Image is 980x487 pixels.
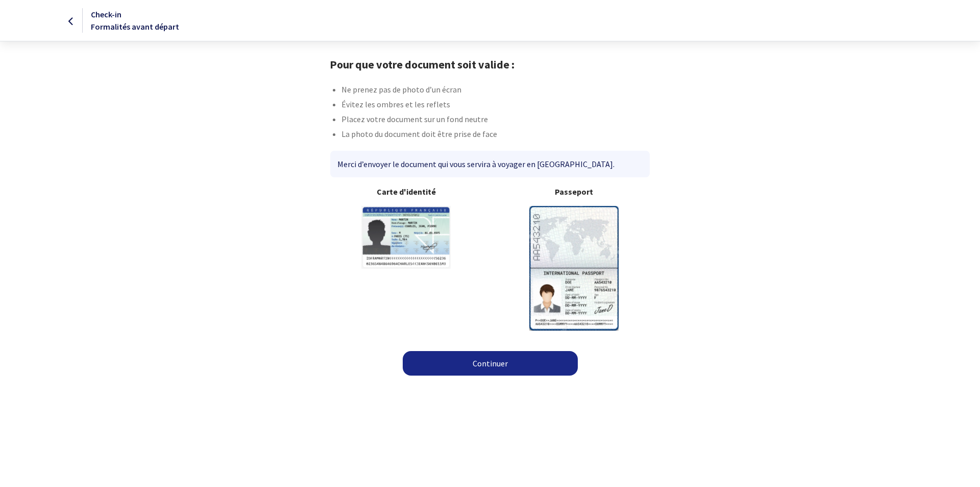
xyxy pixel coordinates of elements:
b: Carte d'identité [330,185,482,198]
div: Merci d’envoyer le document qui vous servira à voyager en [GEOGRAPHIC_DATA]. [330,151,649,177]
b: Passeport [498,185,650,198]
h1: Pour que votre document soit valide : [330,58,650,71]
span: Check-in Formalités avant départ [91,9,179,32]
li: Placez votre document sur un fond neutre [341,113,650,128]
li: Évitez les ombres et les reflets [341,98,650,113]
li: La photo du document doit être prise de face [341,128,650,143]
li: Ne prenez pas de photo d’un écran [341,83,650,98]
img: illuCNI.svg [361,206,451,269]
img: illuPasseport.svg [529,206,619,330]
a: Continuer [403,351,578,376]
